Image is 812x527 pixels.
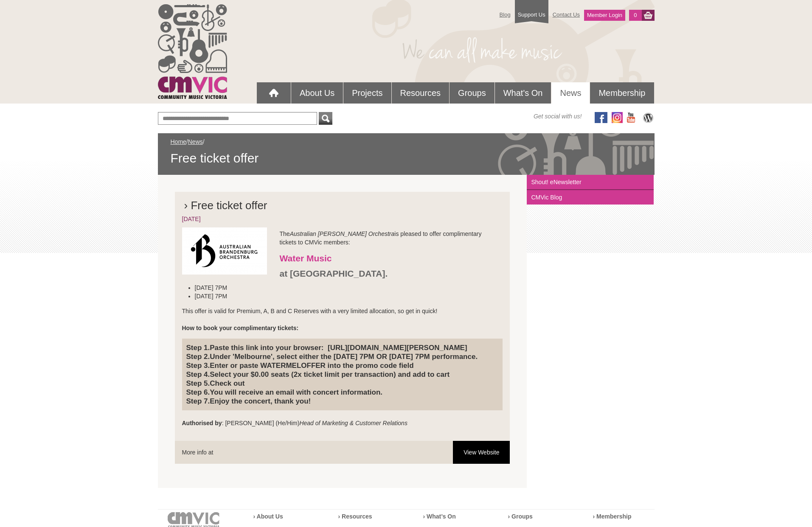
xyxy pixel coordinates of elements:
[423,513,456,520] a: › What’s On
[171,138,186,145] a: Home
[253,513,283,520] a: › About Us
[527,190,654,205] a: CMVic Blog
[175,441,510,464] li: More info at
[186,343,499,406] h4: Paste this link into your browser: [URL][DOMAIN_NAME][PERSON_NAME] Under 'Melbourne', select eith...
[182,325,299,331] strong: How to book your complimentary tickets:
[188,138,203,145] a: News
[534,112,582,121] span: Get social with us!
[280,253,332,263] strong: Water Music
[158,4,227,99] img: cmvic_logo.png
[186,362,210,370] strong: Step 3.
[186,397,210,405] strong: Step 7.
[338,513,372,520] a: › Resources
[450,82,495,104] a: Groups
[182,199,503,215] h2: › Free ticket offer
[186,344,210,352] strong: Step 1.
[182,307,503,332] p: This offer is valid for Premium, A, B and C Reserves with a very limited allocation, so get in qu...
[186,379,210,387] strong: Step 5.
[642,112,655,123] img: CMVic Blog
[182,215,503,223] div: [DATE]
[182,227,267,275] img: Australian_Brandenburg_Orchestra.png
[291,82,343,104] a: About Us
[182,419,503,427] p: : [PERSON_NAME] (He/Him)
[508,513,533,520] a: › Groups
[612,112,623,123] img: icon-instagram.png
[182,420,222,426] strong: Authorised by
[453,441,510,464] a: View Website
[551,82,590,104] a: News
[171,150,642,166] span: Free ticket offer
[182,268,503,279] h3: at [GEOGRAPHIC_DATA].
[548,7,584,22] a: Contact Us
[299,420,407,426] em: Head of Marketing & Customer Relations
[290,230,395,237] em: Australian [PERSON_NAME] Orchestra
[629,10,641,21] a: 0
[195,292,511,300] li: [DATE] 7PM
[343,82,391,104] a: Projects
[495,82,551,104] a: What's On
[186,353,210,361] strong: Step 2.
[186,388,210,396] strong: Step 6.
[584,10,625,21] a: Member Login
[186,370,210,378] strong: Step 4.
[392,82,450,104] a: Resources
[593,513,632,520] a: › Membership
[195,283,511,292] li: [DATE] 7PM
[495,7,515,22] a: Blog
[171,137,642,166] div: / /
[590,82,654,104] a: Membership
[527,175,654,190] a: Shout! eNewsletter
[182,230,503,247] p: The is pleased to offer complimentary tickets to CMVic members:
